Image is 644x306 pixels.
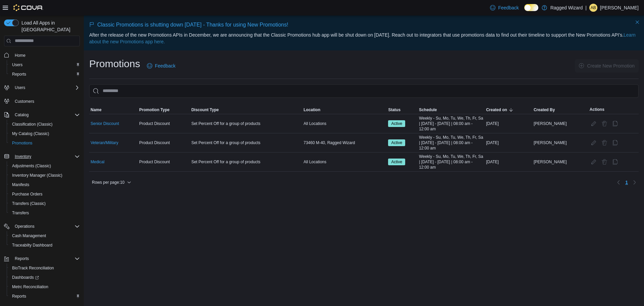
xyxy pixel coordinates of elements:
[391,121,402,127] span: Active
[7,171,83,180] button: Inventory Manager (Classic)
[12,222,37,230] button: Operations
[590,158,598,166] button: Edit Promotion
[7,70,83,79] button: Reports
[9,264,80,272] span: BioTrack Reconciliation
[12,140,33,146] span: Promotions
[614,178,623,186] button: Previous page
[190,139,302,147] div: Set Percent Off for a group of products
[391,140,402,146] span: Active
[89,21,639,29] p: Classic Promotions is shutting down [DATE] - Thanks for using New Promotions!
[12,191,43,197] span: Purchase Orders
[13,4,43,11] img: Cova
[12,62,22,68] span: Users
[155,62,175,69] span: Feedback
[485,106,532,114] button: Created on
[12,233,46,238] span: Cash Management
[9,273,80,281] span: Dashboards
[9,209,32,217] a: Transfers
[623,177,631,188] ul: Pagination for table:
[1,96,83,106] button: Customers
[9,190,45,198] a: Purchase Orders
[304,121,326,126] span: All Locations
[12,222,80,230] span: Operations
[9,190,80,198] span: Purchase Orders
[9,171,80,179] span: Inventory Manager (Classic)
[1,110,83,120] button: Catalog
[575,59,639,73] button: Create New Promotion
[7,208,83,218] button: Transfers
[12,243,52,248] span: Traceabilty Dashboard
[7,199,83,208] button: Transfers (Classic)
[15,53,25,58] span: Home
[9,209,80,217] span: Transfers
[550,4,583,12] p: Ragged Wizard
[623,177,631,188] button: Page 1 of 1
[611,158,619,166] button: Clone Promotion
[1,50,83,60] button: Home
[9,232,80,240] span: Cash Management
[9,130,80,138] span: My Catalog (Classic)
[12,152,34,161] button: Inventory
[9,130,52,138] a: My Catalog (Classic)
[418,106,485,114] button: Schedule
[591,4,596,12] span: AB
[138,106,190,114] button: Promotion Type
[7,231,83,241] button: Cash Management
[7,282,83,292] button: Metrc Reconciliation
[9,283,80,291] span: Metrc Reconciliation
[9,70,80,78] span: Reports
[139,159,170,165] span: Product Discount
[587,62,635,69] span: Create New Promotion
[91,140,118,145] a: Veteran/Military
[9,292,80,300] span: Reports
[15,85,25,90] span: Users
[590,107,604,112] span: Actions
[534,107,555,113] span: Created By
[590,120,598,128] button: Edit Promotion
[12,284,48,290] span: Metrc Reconciliation
[12,51,80,59] span: Home
[7,180,83,189] button: Manifests
[7,273,83,282] a: Dashboards
[9,120,80,128] span: Classification (Classic)
[89,32,639,45] p: After the release of the new Promotions APIs in December, we are announcing that the Classic Prom...
[89,106,138,114] button: Name
[139,140,170,145] span: Product Discount
[15,256,29,261] span: Reports
[486,107,507,113] span: Created on
[12,210,29,216] span: Transfers
[485,120,532,128] div: [DATE]
[419,107,437,113] span: Schedule
[15,154,31,159] span: Inventory
[89,32,636,44] a: Learn about the new Promotions app here.
[532,106,588,114] button: Created By
[9,61,25,69] a: Users
[9,232,49,240] a: Cash Management
[12,173,62,178] span: Inventory Manager (Classic)
[12,97,37,105] a: Customers
[304,140,355,145] span: 73460 M-40, Ragged Wizard
[12,131,49,136] span: My Catalog (Classic)
[534,121,567,126] span: [PERSON_NAME]
[9,200,48,208] a: Transfers (Classic)
[15,224,35,229] span: Operations
[9,162,54,170] a: Adjustments (Classic)
[91,107,102,113] span: Name
[9,162,80,170] span: Adjustments (Classic)
[12,182,29,187] span: Manifests
[524,4,538,11] input: Dark Mode
[487,1,521,14] a: Feedback
[12,265,54,271] span: BioTrack Reconciliation
[9,171,65,179] a: Inventory Manager (Classic)
[600,139,608,147] button: Delete Promotion
[419,135,483,151] span: Weekly - Su, Mo, Tu, We, Th, Fr, Sa | [DATE] - [DATE] | 08:00 am - 12:00 am
[89,84,639,98] input: This is a search bar. As you type, the results lower in the page will automatically filter.
[9,139,80,147] span: Promotions
[419,116,483,132] span: Weekly - Su, Mo, Tu, We, Th, Fr, Sa | [DATE] - [DATE] | 08:00 am - 12:00 am
[9,61,80,69] span: Users
[9,241,55,249] a: Traceabilty Dashboard
[611,139,619,147] button: Clone Promotion
[9,292,29,300] a: Reports
[190,158,302,166] div: Set Percent Off for a group of products
[12,51,28,59] a: Home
